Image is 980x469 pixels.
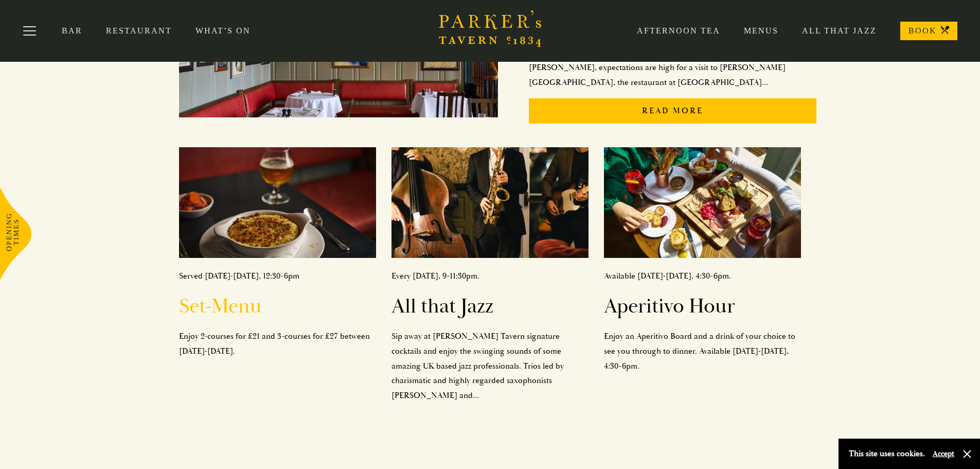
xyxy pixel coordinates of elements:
p: Sip away at [PERSON_NAME] Tavern signature cocktails and enjoy the swinging sounds of some amazin... [391,329,589,403]
h2: All that Jazz [391,294,589,319]
a: Every [DATE], 9-11:30pm.All that JazzSip away at [PERSON_NAME] Tavern signature cocktails and enj... [391,147,589,403]
p: Read More [529,98,817,124]
p: With a new head chef trained by [PERSON_NAME] and mentored by [PERSON_NAME], expectations are hig... [529,46,817,90]
p: Available [DATE]-[DATE], 4:30-6pm. [604,269,801,284]
button: Close and accept [962,449,972,459]
p: Every [DATE], 9-11:30pm. [391,269,589,284]
button: Accept [933,449,954,459]
h2: Aperitivo Hour [604,294,801,319]
h2: Set-Menu [179,294,376,319]
p: Enjoy an Aperitivo Board and a drink of your choice to see you through to dinner. Available [DATE... [604,329,801,373]
p: This site uses cookies. [849,446,925,461]
p: Enjoy 2-courses for £21 and 3-courses for £27 between [DATE]-[DATE]. [179,329,376,359]
a: Available [DATE]-[DATE], 4:30-6pm.Aperitivo HourEnjoy an Aperitivo Board and a drink of your choi... [604,147,801,374]
a: Served [DATE]-[DATE], 12:30-6pmSet-MenuEnjoy 2-courses for £21 and 3-courses for £27 between [DAT... [179,147,376,359]
p: Served [DATE]-[DATE], 12:30-6pm [179,269,376,284]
